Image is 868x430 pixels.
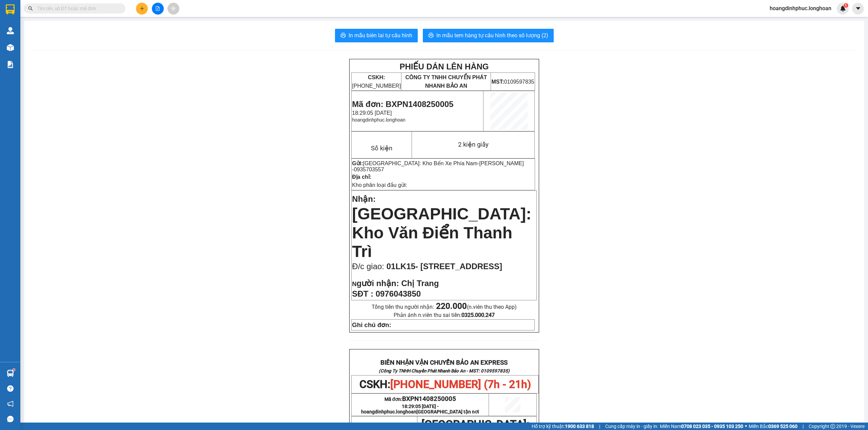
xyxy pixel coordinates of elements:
button: printerIn mẫu biên lai tự cấu hình [335,29,418,42]
strong: BIÊN NHẬN VẬN CHUYỂN BẢO AN EXPRESS [380,359,508,366]
span: Hỗ trợ kỹ thuật: [532,423,594,430]
strong: N [352,280,399,287]
button: caret-down [852,3,864,15]
button: printerIn mẫu tem hàng tự cấu hình theo số lượng (2) [423,29,554,42]
span: Phản ánh n.viên thu sai tiền: [394,312,495,318]
button: file-add [152,3,164,15]
span: aim [171,6,176,11]
span: | [599,423,600,430]
span: [GEOGRAPHIC_DATA] tận nơi [416,409,479,414]
img: warehouse-icon [7,370,14,377]
span: printer [428,33,434,39]
input: Tìm tên, số ĐT hoặc mã đơn [37,5,117,12]
span: hoangdinhphuc.longhoan [361,409,479,414]
span: file-add [155,6,160,11]
strong: 0325.000.247 [461,312,495,318]
img: icon-new-feature [840,5,846,12]
span: 2 kiện giấy [458,141,489,148]
img: logo-vxr [6,4,15,15]
strong: 0708 023 035 - 0935 103 250 [681,424,743,429]
strong: 220.000 [436,301,467,311]
strong: (Công Ty TNHH Chuyển Phát Nhanh Bảo An - MST: 0109597835) [379,368,510,373]
strong: CSKH: [368,74,385,80]
span: 01LK15- [STREET_ADDRESS] [387,262,502,271]
span: Miền Nam [660,423,743,430]
sup: 1 [844,3,848,8]
span: (n.viên thu theo App) [436,304,517,310]
span: Chị Trang [401,279,439,288]
span: message [7,416,14,422]
span: plus [140,6,144,11]
span: gười nhận: [357,279,399,288]
span: CÔNG TY TNHH CHUYỂN PHÁT NHANH BẢO AN [405,74,487,89]
strong: Địa chỉ: [352,174,371,180]
span: [PHONE_NUMBER] (7h - 21h) [390,378,531,391]
img: solution-icon [7,61,14,68]
span: 18:29:05 [DATE] [352,110,392,116]
span: [GEOGRAPHIC_DATA]: Kho Bến Xe Phía Nam [363,160,478,166]
span: 1 [845,3,847,8]
span: Số kiện [371,145,392,152]
strong: Ghi chú đơn: [352,321,391,328]
span: BXPN1408250005 [402,395,456,403]
span: Mã đơn: [384,396,456,402]
span: [PERSON_NAME] - [352,160,524,172]
strong: 1900 633 818 [565,424,594,429]
span: question-circle [7,385,14,392]
span: Kho phân loại đầu gửi: [352,182,407,188]
span: [GEOGRAPHIC_DATA]: Kho Văn Điển Thanh Trì [352,205,531,260]
span: - [352,160,524,172]
button: plus [136,3,148,15]
span: 0935703557 [354,167,384,172]
span: 0976043850 [376,289,421,298]
span: copyright [830,424,835,429]
strong: Gửi: [352,160,363,166]
span: Miền Bắc [749,423,797,430]
span: [PHONE_NUMBER] [352,74,401,89]
span: search [28,6,33,11]
strong: 0369 525 060 [768,424,797,429]
img: warehouse-icon [7,27,14,34]
span: ⚪️ [745,425,747,428]
span: In mẫu biên lai tự cấu hình [349,31,412,40]
span: hoangdinhphuc.longhoan [352,117,405,123]
span: Đ/c giao: [352,262,386,271]
strong: PHIẾU DÁN LÊN HÀNG [399,62,489,71]
button: aim [167,3,179,15]
span: 18:29:05 [DATE] - [361,404,479,414]
span: hoangdinhphuc.longhoan [764,4,837,13]
span: CSKH: [359,378,531,391]
span: In mẫu tem hàng tự cấu hình theo số lượng (2) [436,31,548,40]
strong: SĐT : [352,289,373,298]
span: caret-down [855,5,861,12]
span: notification [7,401,14,407]
span: Tổng tiền thu người nhận: [372,304,517,310]
sup: 1 [13,369,15,371]
strong: MST: [491,79,504,85]
span: Cung cấp máy in - giấy in: [605,423,658,430]
span: printer [340,33,346,39]
span: 0109597835 [491,79,534,85]
img: warehouse-icon [7,44,14,51]
span: Nhận: [352,194,376,203]
span: Mã đơn: BXPN1408250005 [352,100,453,109]
span: | [803,423,804,430]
